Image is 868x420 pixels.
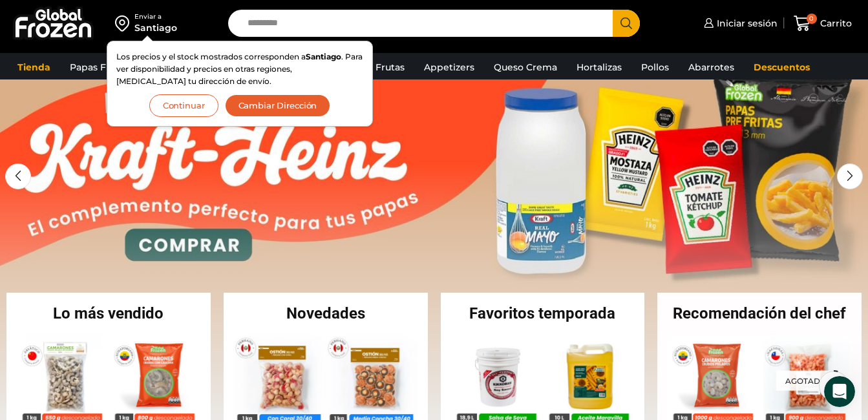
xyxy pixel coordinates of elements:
[115,12,134,34] img: address-field-icon.svg
[714,17,778,30] span: Iniciar sesión
[701,10,778,36] a: Iniciar sesión
[747,55,816,79] a: Descuentos
[776,370,836,390] p: Agotado
[817,17,852,30] span: Carrito
[824,376,855,407] iframe: Intercom live chat
[63,55,132,79] a: Papas Fritas
[613,10,640,37] button: Search button
[570,55,628,79] a: Hortalizas
[487,55,564,79] a: Queso Crema
[149,94,218,117] button: Continuar
[790,8,855,39] a: 0 Carrito
[657,306,862,321] h2: Recomendación del chef
[134,12,177,21] div: Enviar a
[116,50,363,88] p: Los precios y el stock mostrados corresponden a . Para ver disponibilidad y precios en otras regi...
[441,306,645,321] h2: Favoritos temporada
[306,52,341,61] strong: Santiago
[837,163,863,189] div: Next slide
[224,306,428,321] h2: Novedades
[134,21,177,34] div: Santiago
[5,163,31,189] div: Previous slide
[418,55,481,79] a: Appetizers
[807,14,817,24] span: 0
[6,306,211,321] h2: Lo más vendido
[682,55,741,79] a: Abarrotes
[225,94,331,117] button: Cambiar Dirección
[11,55,57,79] a: Tienda
[635,55,675,79] a: Pollos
